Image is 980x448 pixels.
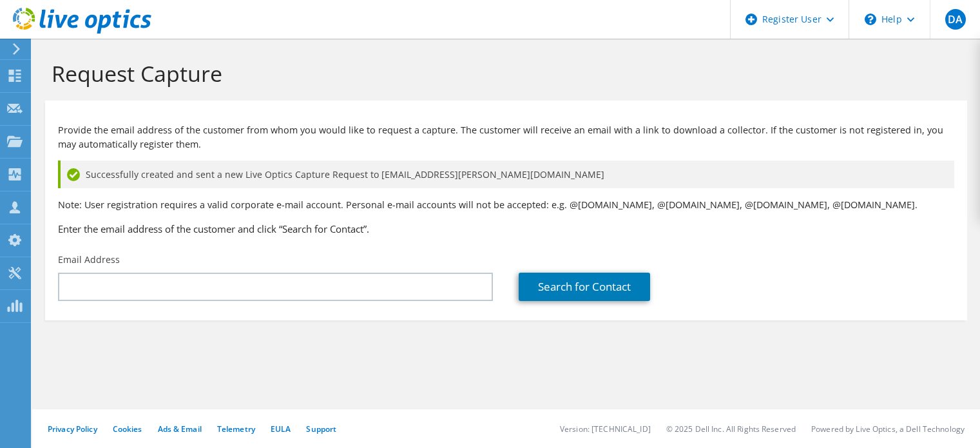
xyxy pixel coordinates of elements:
[306,424,336,434] a: Support
[58,253,120,266] label: Email Address
[865,14,876,25] svg: \n
[58,222,954,236] h3: Enter the email address of the customer and click “Search for Contact”.
[519,273,650,301] a: Search for Contact
[271,424,291,434] a: EULA
[113,424,142,434] a: Cookies
[666,424,796,434] li: © 2025 Dell Inc. All Rights Reserved
[58,198,954,212] p: Note: User registration requires a valid corporate e-mail account. Personal e-mail accounts will ...
[52,60,954,87] h1: Request Capture
[811,424,965,434] li: Powered by Live Optics, a Dell Technology
[217,424,255,434] a: Telemetry
[158,424,202,434] a: Ads & Email
[58,123,954,151] p: Provide the email address of the customer from whom you would like to request a capture. The cust...
[945,9,966,30] span: DA
[48,424,97,434] a: Privacy Policy
[86,168,604,182] span: Successfully created and sent a new Live Optics Capture Request to [EMAIL_ADDRESS][PERSON_NAME][D...
[560,424,651,434] li: Version: [TECHNICAL_ID]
